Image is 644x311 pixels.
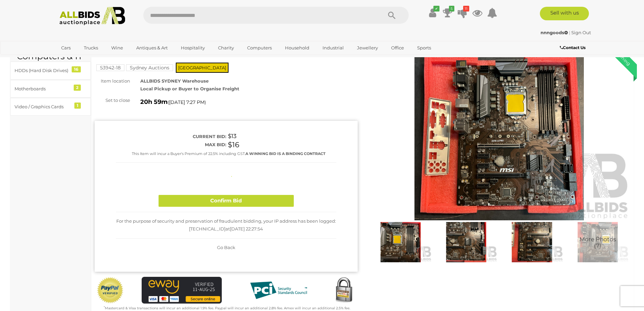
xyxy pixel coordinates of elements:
[368,51,631,220] img: MSI Z370-A PRO Motherboard
[159,195,294,207] button: Confirm Bid
[353,42,382,53] a: Jewellery
[96,65,124,70] a: 53942-18
[140,98,168,106] strong: 20h 59m
[560,44,587,51] a: Contact Us
[387,42,408,53] a: Office
[10,80,91,98] a: Motherboards 2
[214,42,238,53] a: Charity
[72,66,81,72] div: 16
[104,306,350,310] small: Mastercard & Visa transactions will incur an additional 1.9% fee. Paypal will incur an additional...
[571,30,591,35] a: Sign Out
[428,7,438,19] a: ✔
[606,41,637,72] div: Winning
[169,99,205,105] span: [DATE] 7:27 PM
[217,245,235,250] span: Go Back
[15,103,70,111] div: Video / Graphics Cards
[579,237,616,249] span: More Photos (7)
[132,42,172,53] a: Antiques & Art
[318,42,348,53] a: Industrial
[540,7,589,20] a: Sell with us
[463,6,469,12] i: 11
[281,42,314,53] a: Household
[10,62,91,80] a: HDDs (Hard Disk Drives) 16
[435,222,497,262] img: MSI Z370-A PRO Motherboard
[567,222,629,262] img: MSI Z370-A PRO Motherboard
[107,42,127,53] a: Wine
[560,45,586,50] b: Contact Us
[74,103,81,109] div: 1
[57,53,114,65] a: [GEOGRAPHIC_DATA]
[245,151,326,156] b: A WINNING BID IS A BINDING CONTRACT
[126,64,173,71] mark: Sydney Auctions
[176,42,209,53] a: Hospitality
[541,30,569,35] a: nnngoods
[57,42,75,53] a: Cars
[449,6,454,12] i: 5
[228,133,237,139] span: $13
[189,226,225,231] span: [TECHNICAL_ID]
[567,222,629,262] a: More Photos(7)
[98,47,356,59] h1: MSI Z370-A PRO Motherboard
[116,141,226,149] div: Max bid:
[243,42,276,53] a: Computers
[330,277,357,304] img: Secured by Rapid SSL
[443,7,453,19] a: 5
[457,7,468,19] a: 11
[541,30,568,35] strong: nnngoods
[15,85,70,93] div: Motherboards
[90,77,135,85] div: Item location
[433,6,439,12] i: ✔
[90,96,135,104] div: Set to close
[116,133,226,140] div: Current bid:
[245,277,312,304] img: PCI DSS compliant
[375,7,409,24] button: Search
[176,63,229,73] span: [GEOGRAPHIC_DATA]
[140,78,209,84] strong: ALLBIDS SYDNEY Warehouse
[369,222,432,262] img: MSI Z370-A PRO Motherboard
[15,67,70,74] div: HDDs (Hard Disk Drives)
[56,7,129,25] img: Allbids.com.au
[501,222,563,262] img: MSI Z370-A PRO Motherboard
[79,42,102,53] a: Trucks
[126,65,173,70] a: Sydney Auctions
[74,85,81,91] div: 2
[96,277,124,304] img: Official PayPal Seal
[413,42,435,53] a: Sports
[96,64,124,71] mark: 53942-18
[569,30,570,35] span: |
[140,86,239,91] strong: Local Pickup or Buyer to Organise Freight
[116,212,336,239] div: For the purpose of security and preservation of fraudulent bidding, your IP address has been logg...
[132,151,326,156] small: This Item will incur a Buyer's Premium of 22.5% including GST.
[10,98,91,116] a: Video / Graphics Cards 1
[230,226,263,231] span: [DATE] 22:27:54
[228,140,239,149] span: $16
[17,52,84,61] h2: Computers & IT
[168,99,206,105] span: ( )
[142,277,222,304] img: eWAY Payment Gateway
